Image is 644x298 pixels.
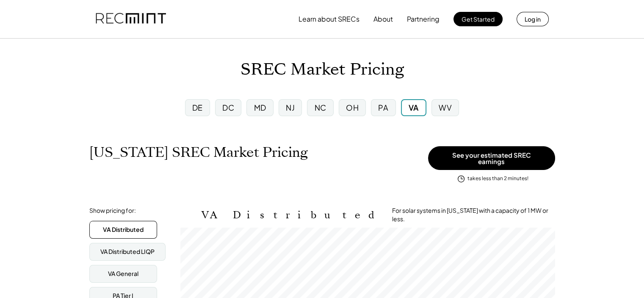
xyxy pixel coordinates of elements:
[89,144,308,161] h1: [US_STATE] SREC Market Pricing
[467,175,528,182] div: takes less than 2 minutes!
[299,11,359,28] button: Learn about SRECs
[453,12,503,26] button: Get Started
[100,248,155,256] div: VA Distributed LIQP
[346,102,359,113] div: OH
[373,11,393,28] button: About
[202,209,379,221] h2: VA Distributed
[96,5,166,33] img: recmint-logotype%403x.png
[222,102,234,113] div: DC
[286,102,295,113] div: NJ
[103,226,144,234] div: VA Distributed
[89,206,136,215] div: Show pricing for:
[439,102,452,113] div: WV
[254,102,266,113] div: MD
[517,12,549,26] button: Log in
[108,270,138,278] div: VA General
[378,102,388,113] div: PA
[428,146,555,170] button: See your estimated SREC earnings
[407,11,439,28] button: Partnering
[409,102,419,113] div: VA
[392,206,555,223] div: For solar systems in [US_STATE] with a capacity of 1 MW or less.
[314,102,326,113] div: NC
[192,102,203,113] div: DE
[240,60,404,80] h1: SREC Market Pricing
